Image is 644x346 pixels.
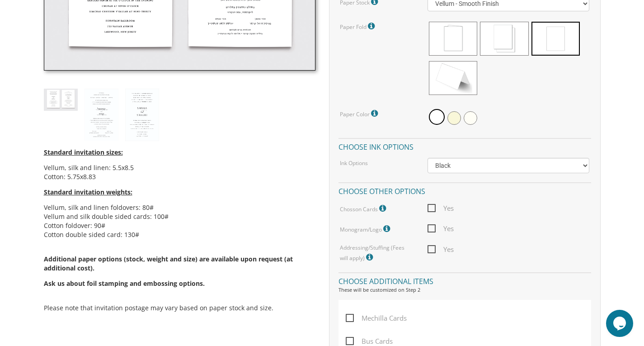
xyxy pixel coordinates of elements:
span: Mechilla Cards [346,313,407,324]
img: style8_thumb.jpg [44,89,78,111]
li: Vellum, silk and linen: 5.5x8.5 [44,163,315,172]
li: Cotton double sided card: 130# [44,230,315,239]
span: Yes [428,223,454,234]
label: Addressing/Stuffing (Fees will apply) [340,244,414,263]
h4: Choose other options [338,182,591,198]
li: Cotton foldover: 90# [44,221,315,230]
span: Additional paper options (stock, weight and size) are available upon request (at additional cost). [44,255,315,288]
h4: Choose ink options [338,138,591,154]
li: Vellum, silk and linen foldovers: 80# [44,203,315,212]
span: Yes [428,244,454,255]
img: style8_heb.jpg [85,89,118,141]
label: Chosson Cards [340,203,388,214]
label: Paper Fold [340,20,377,32]
span: Standard invitation sizes: [44,148,123,156]
label: Paper Color [340,108,380,119]
span: Standard invitation weights: [44,188,132,196]
iframe: chat widget [606,310,635,337]
div: Please note that invitation postage may vary based on paper stock and size. [44,141,315,322]
span: Ask us about foil stamping and embossing options. [44,279,205,288]
h4: Choose additional items [338,272,591,288]
div: These will be customized on Step 2 [338,286,591,294]
label: Ink Options [340,159,368,167]
li: Cotton: 5.75x8.83 [44,172,315,181]
span: Yes [428,203,454,214]
li: Vellum and silk double sided cards: 100# [44,212,315,221]
label: Monogram/Logo [340,223,392,235]
img: style8_eng.jpg [125,89,159,141]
